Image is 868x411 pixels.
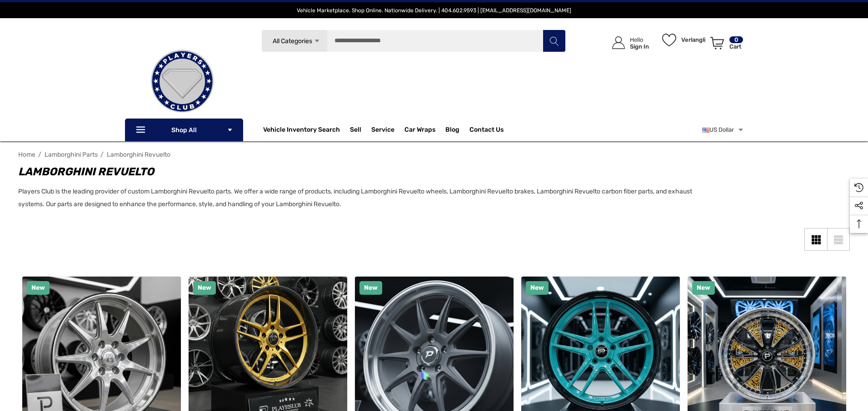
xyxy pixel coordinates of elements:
[125,119,243,141] p: Shop All
[18,163,700,180] h1: Lamborghini Revuelto
[630,36,649,43] p: Hello
[729,36,743,43] p: 0
[827,228,850,251] a: List View
[404,121,445,139] a: Car Wraps
[658,27,706,52] a: Verlanglijstjes Verlanglijstjes
[469,126,504,136] a: Contact Us
[854,201,863,210] svg: Social Media
[314,38,320,45] svg: Icon Arrow Down
[530,284,544,292] span: New
[297,7,571,14] span: Vehicle Marketplace. Shop Online. Nationwide Delivery. | 404.602.9593 | [EMAIL_ADDRESS][DOMAIN_NAME]
[137,36,228,127] img: Players Club | Cars For Sale
[350,126,361,136] span: Sell
[630,43,649,50] p: Sign In
[681,36,705,43] p: Verlanglijstjes
[18,185,700,211] p: Players Club is the leading provider of custom Lamborghini Revuelto parts. We offer a wide range ...
[364,284,378,292] span: New
[350,121,371,139] a: Sell
[135,125,149,135] svg: Icon Line
[710,37,724,50] svg: Review Your Cart
[18,147,850,163] nav: Breadcrumb
[31,284,45,292] span: New
[371,126,394,136] a: Service
[198,284,211,292] span: New
[107,151,170,158] a: Lamborghini Revuelto
[702,121,744,139] a: Valuta selecteren: USD
[272,37,312,45] span: All Categories
[45,151,98,158] a: Lamborghini Parts
[404,126,435,136] span: Car Wraps
[850,219,868,228] svg: Top
[804,228,827,251] a: Grid View
[263,126,340,136] a: Vehicle Inventory Search
[227,127,233,133] svg: Icon Arrow Down
[854,183,863,192] svg: Recently Viewed
[18,151,35,158] a: Home
[261,30,327,52] a: All Categories Icon Arrow Down Icon Arrow Up
[706,27,744,63] a: Winkelmandje met 0 items
[612,36,625,49] svg: Icon User Account
[602,27,653,59] a: Inloggen
[543,30,565,52] button: Zoeken
[729,43,743,50] p: Cart
[662,34,676,46] svg: Verlanglijstjes
[697,284,710,292] span: New
[445,126,459,136] a: Blog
